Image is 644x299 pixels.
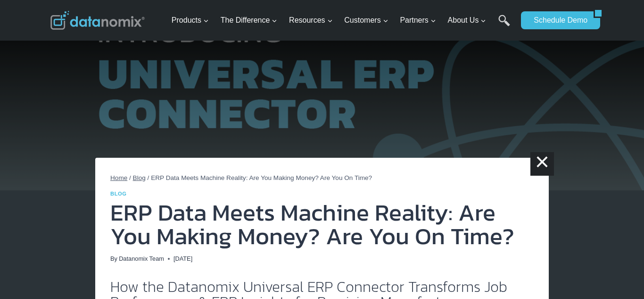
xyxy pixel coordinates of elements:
span: / [129,174,131,181]
a: Schedule Demo [521,11,594,29]
nav: Primary Navigation [168,5,517,36]
a: Datanomix Team [119,255,164,262]
span: About Us [448,14,487,26]
a: Blog [110,191,127,196]
span: Customers [344,14,388,26]
nav: Breadcrumbs [110,173,534,183]
img: Datanomix [50,11,145,30]
h1: ERP Data Meets Machine Reality: Are You Making Money? Are You On Time? [110,201,534,248]
span: Partners [400,14,436,26]
span: ERP Data Meets Machine Reality: Are You Making Money? Are You On Time? [151,174,372,181]
span: / [148,174,149,181]
time: [DATE] [173,254,192,264]
a: × [530,152,554,176]
span: The Difference [221,14,278,26]
a: Search [498,15,510,36]
span: By [110,254,117,264]
a: Blog [133,174,146,181]
a: Home [110,174,127,181]
span: Resources [289,14,332,26]
span: Products [172,14,209,26]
